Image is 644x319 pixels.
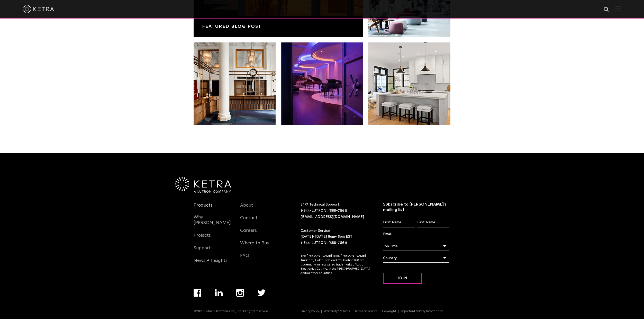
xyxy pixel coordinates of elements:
[383,229,449,239] input: Email
[352,310,380,313] a: Terms of Service
[240,228,257,240] a: Careers
[194,214,233,232] a: Why [PERSON_NAME]
[301,309,450,313] div: Navigation Menu
[301,228,370,246] p: Customer Service: [DATE]-[DATE] 8am- 5pm EST
[298,310,322,313] a: Privacy Policy
[417,218,449,227] input: Last Name
[301,254,370,276] p: The [PERSON_NAME] logo, [PERSON_NAME], TruBeam, Color Lock, and Calibration360 are trademarks or ...
[301,241,347,245] a: 1-844-LUTRON1 (588-7661)
[603,6,610,13] img: search icon
[194,309,269,313] p: ©2025 Lutron Electronics Co., Inc. All rights reserved.
[398,310,445,313] a: Important Safety Information
[194,289,279,309] div: Navigation Menu
[194,233,211,244] a: Projects
[215,289,223,296] img: linkedin
[240,215,258,227] a: Contact
[194,202,213,214] a: Products
[322,310,352,313] a: Warranty/Returns
[236,289,244,297] img: instagram
[240,202,253,214] a: About
[194,245,211,257] a: Support
[301,215,364,219] a: [EMAIL_ADDRESS][DOMAIN_NAME]
[383,241,449,251] div: Job Title
[240,202,279,265] div: Navigation Menu
[383,253,449,263] div: Country
[380,310,398,313] a: Copyright
[194,258,228,270] a: News + Insights
[258,289,266,296] img: twitter
[615,6,621,11] img: Hamburger%20Nav.svg
[301,209,347,212] a: 1-844-LUTRON1 (588-7661)
[383,202,449,212] h3: Subscribe to [PERSON_NAME]’s mailing list
[240,240,269,252] a: Where to Buy
[194,289,201,297] img: facebook
[194,202,233,270] div: Navigation Menu
[383,218,415,227] input: First Name
[23,5,54,13] img: ketra-logo-2019-white
[383,273,422,284] input: Join
[175,177,231,193] img: Ketra-aLutronCo_White_RGB
[301,202,370,220] p: 24/7 Technical Support:
[240,253,249,265] a: FAQ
